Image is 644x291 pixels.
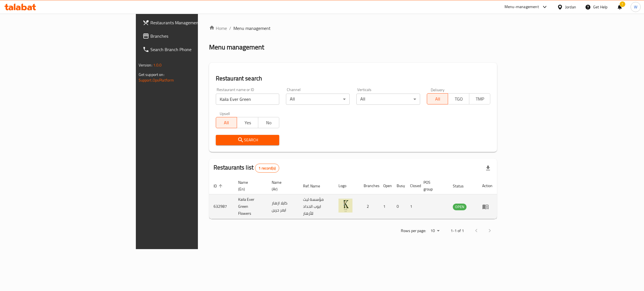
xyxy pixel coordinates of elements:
[220,137,275,144] span: Search
[214,163,279,173] h2: Restaurants list
[150,19,239,26] span: Restaurants Management
[239,119,256,127] span: Yes
[423,179,442,192] span: POS group
[427,93,448,104] button: All
[218,119,235,127] span: All
[565,4,576,10] div: Jordan
[469,93,491,104] button: TMP
[392,194,406,219] td: 0
[481,161,495,175] div: Export file
[338,199,352,213] img: Kaila Ever Green Flowers
[448,93,469,104] button: TGO
[334,177,359,194] th: Logo
[139,71,164,78] span: Get support on:
[261,119,277,127] span: No
[238,179,261,192] span: Name (En)
[359,194,379,219] td: 2
[429,95,446,103] span: All
[150,46,239,53] span: Search Branch Phone
[138,29,243,43] a: Branches
[209,43,264,52] h2: Menu management
[216,94,280,105] input: Search for restaurant name or ID..
[255,166,279,171] span: 1 record(s)
[216,117,237,128] button: All
[258,117,280,128] button: No
[237,117,258,128] button: Yes
[505,4,539,10] div: Menu-management
[233,25,271,32] span: Menu management
[216,74,491,83] h2: Restaurant search
[392,177,406,194] th: Busy
[209,177,497,219] table: enhanced table
[450,95,467,103] span: TGO
[272,179,292,192] span: Name (Ar)
[406,194,419,219] td: 1
[472,95,488,103] span: TMP
[379,177,392,194] th: Open
[478,177,497,194] th: Action
[138,16,243,29] a: Restaurants Management
[267,194,299,219] td: كايلا ازهار ايفر جرين
[139,77,174,84] a: Support.OpsPlatform
[216,135,280,145] button: Search
[359,177,379,194] th: Branches
[286,94,350,105] div: All
[401,227,426,234] p: Rows per page:
[453,183,471,189] span: Status
[255,164,279,173] div: Total records count
[303,183,327,189] span: Ref. Name
[138,43,243,56] a: Search Branch Phone
[406,177,419,194] th: Closed
[299,194,334,219] td: مؤسسة ليث ايوب الحداد للأزهار
[453,204,467,210] span: OPEN
[139,61,152,69] span: Version:
[150,33,239,39] span: Branches
[634,4,637,10] span: W
[451,227,464,234] p: 1-1 of 1
[220,111,230,115] label: Upsell
[209,25,497,32] nav: breadcrumb
[214,183,224,189] span: ID
[356,94,420,105] div: All
[453,204,467,210] div: OPEN
[153,61,162,69] span: 1.0.0
[379,194,392,219] td: 1
[234,194,267,219] td: Kaila Ever Green Flowers
[428,227,442,235] div: Rows per page:
[431,88,445,92] label: Delivery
